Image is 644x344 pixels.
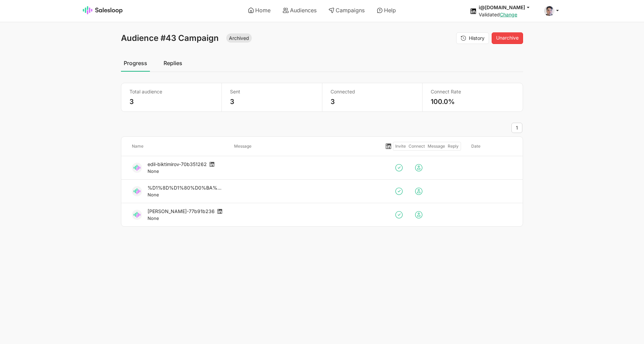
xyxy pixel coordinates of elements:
small: None [148,168,223,174]
a: edil-biktimirov-70b351262 [148,161,207,167]
a: Change [500,12,517,17]
a: %D1%8D%D1%80%D0%BA%D0%B8%D0%BD-%D1%81%D1%83%D1%8E%D0%BC%D0%B1%D0%B0%D0%B5%D0%B2-459264260 [148,185,460,191]
div: Name [126,142,229,151]
div: Validated [479,12,536,18]
img: Salesloop [83,6,123,14]
p: 3 [331,98,414,106]
a: Campaigns [324,4,369,16]
a: Audiences [278,4,321,16]
div: Date [466,142,518,151]
p: 3 [129,98,213,106]
small: None [148,215,223,221]
div: Message [426,143,446,150]
p: Total audience [129,89,213,95]
a: Help [372,4,401,16]
a: Unarchive [492,32,523,44]
span: Archived [226,33,252,43]
span: Audience #43 Campaign [121,33,219,43]
a: Home [243,4,275,16]
p: Connect Rate [431,89,515,95]
a: Replies [161,55,185,72]
p: Sent [230,89,314,95]
div: Reply [446,143,460,150]
a: [PERSON_NAME]-77b91b236 [148,208,215,214]
span: 1 [511,123,522,133]
span: History [469,35,485,41]
small: None [148,192,223,198]
div: Invite [394,143,407,150]
div: Message [229,142,384,151]
a: Progress [121,55,150,72]
p: 3 [230,98,314,106]
button: i@[DOMAIN_NAME] [479,4,536,11]
div: Connect [407,143,426,150]
p: Connected [331,89,414,95]
p: 100.0% [431,98,515,106]
button: History [456,32,489,44]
